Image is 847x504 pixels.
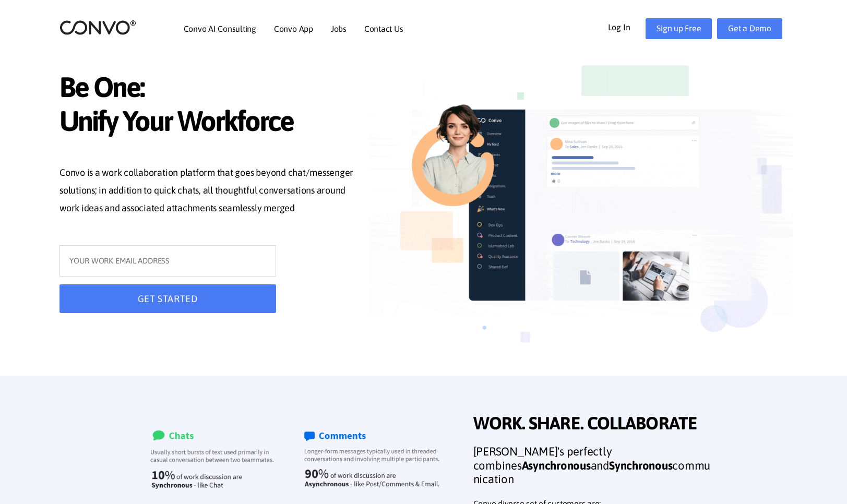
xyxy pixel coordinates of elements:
[59,164,354,219] p: Convo is a work collaboration platform that goes beyond chat/messenger solutions; in addition to ...
[608,18,646,35] a: Log In
[522,459,591,472] strong: Asynchronous
[364,25,403,33] a: Contact Us
[59,70,354,107] span: Be One:
[59,245,276,277] input: YOUR WORK EMAIL ADDRESS
[274,25,313,33] a: Convo App
[369,47,793,376] img: image_not_found
[59,19,136,35] img: logo_2.png
[646,18,712,39] a: Sign up Free
[331,25,347,33] a: Jobs
[473,445,713,494] h3: [PERSON_NAME]'s perfectly combines and communication
[59,104,354,141] span: Unify Your Workforce
[473,413,713,437] span: WORK. SHARE. COLLABORATE
[609,459,672,472] strong: Synchronous
[184,25,256,33] a: Convo AI Consulting
[717,18,782,39] a: Get a Demo
[59,284,276,313] button: GET STARTED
